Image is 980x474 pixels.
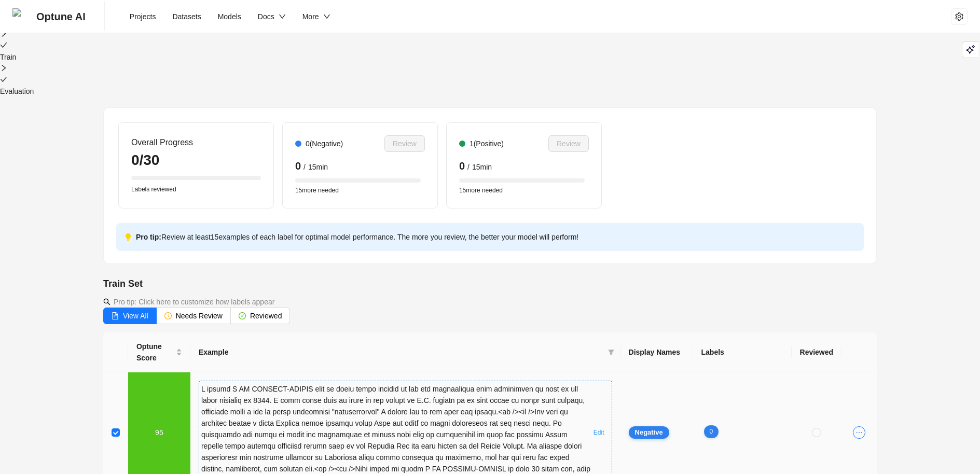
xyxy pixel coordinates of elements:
span: setting [955,12,963,21]
span: / [303,163,306,171]
span: clock-circle [164,312,172,319]
span: Example [199,346,604,358]
div: 0 (Negative) [306,138,343,149]
span: 0 [704,425,719,438]
span: Models [218,12,241,21]
div: View All [123,308,148,324]
th: Display Names [620,332,693,372]
span: 15 more needed [459,186,589,196]
div: Train Set [103,276,143,291]
strong: 0 [295,160,301,172]
span: 15 more needed [295,186,425,196]
span: ellipsis [853,426,865,439]
span: Projects [130,12,156,21]
span: Labels reviewed [131,186,176,193]
img: Optune [12,8,29,25]
span: Review at least 15 examples of each label for optimal model performance. The more you review, the... [136,233,578,241]
div: 15 min [459,158,589,174]
span: Optune Score [136,341,174,364]
div: Needs Review [176,308,223,324]
div: 0 / 30 [131,149,261,172]
strong: 0 [459,160,465,172]
div: Reviewed [250,308,282,324]
th: Reviewed [792,332,842,372]
strong: Pro tip: [136,233,161,241]
button: Playground [962,41,978,58]
button: ellipsis [850,426,868,439]
span: filter [608,349,614,355]
div: 1 (Positive) [470,138,504,149]
span: check-circle [239,312,246,319]
span: bulb [125,233,132,241]
th: Optune Score [128,332,190,372]
span: Datasets [172,12,201,21]
span: file-text [112,312,119,319]
div: 15 min [295,158,425,174]
span: filter [606,344,616,360]
span: search [103,298,111,305]
span: Negative [635,428,663,437]
button: Review [548,135,589,152]
button: Review [384,135,425,152]
th: Labels [693,332,792,372]
span: / [467,163,470,171]
span: Pro tip: Click here to customize how labels appear [114,298,274,306]
span: Overall Progress [131,138,193,147]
